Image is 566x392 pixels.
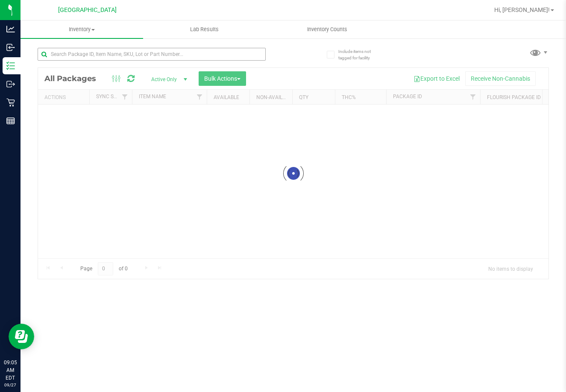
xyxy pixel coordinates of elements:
span: Hi, [PERSON_NAME]! [494,6,550,13]
input: Search Package ID, Item Name, SKU, Lot or Part Number... [38,48,266,61]
inline-svg: Inventory [6,61,15,70]
a: Lab Results [143,20,266,38]
a: Inventory Counts [266,20,389,38]
span: Include items not tagged for facility [338,48,381,61]
span: Lab Results [179,26,230,33]
inline-svg: Outbound [6,80,15,88]
inline-svg: Retail [6,98,15,107]
iframe: Resource center [9,324,34,349]
a: Inventory [21,20,143,38]
span: Inventory Counts [296,26,359,33]
span: [GEOGRAPHIC_DATA] [58,6,117,14]
inline-svg: Inbound [6,43,15,52]
p: 09:05 AM EDT [4,359,17,382]
span: Inventory [21,26,143,33]
p: 09/27 [4,382,17,388]
inline-svg: Analytics [6,25,15,33]
inline-svg: Reports [6,117,15,125]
